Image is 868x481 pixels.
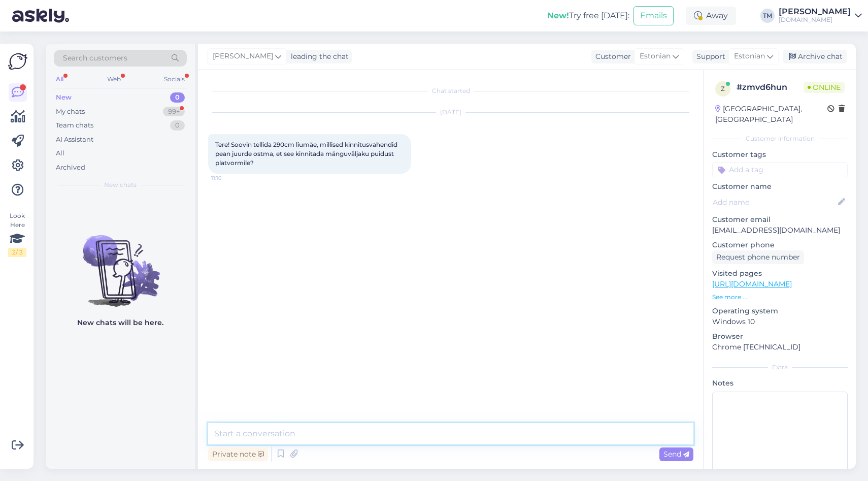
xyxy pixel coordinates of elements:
img: Askly Logo [8,52,27,71]
div: Request phone number [712,250,804,264]
div: Away [686,7,736,25]
div: Try free [DATE]: [547,10,629,22]
div: Archived [56,163,85,173]
div: Customer information [712,134,848,143]
div: 0 [170,120,185,131]
span: z [721,85,725,92]
a: [PERSON_NAME][DOMAIN_NAME] [779,8,862,24]
div: New [56,92,72,103]
p: Browser [712,331,848,342]
span: Search customers [63,53,127,63]
div: Web [105,73,123,86]
span: Estonian [640,51,671,62]
p: Notes [712,378,848,389]
div: All [56,148,64,158]
div: 0 [170,92,185,103]
div: [DATE] [208,108,693,117]
div: [PERSON_NAME] [779,8,851,16]
input: Add a tag [712,162,848,177]
div: Private note [208,447,268,461]
div: Archive chat [783,50,847,63]
p: Customer tags [712,149,848,160]
div: leading the chat [287,51,349,62]
span: Tere! Soovin tellida 290cm liumäe, millised kinnitusvahendid pean juurde ostma, et see kinnitada ... [215,141,399,167]
p: [EMAIL_ADDRESS][DOMAIN_NAME] [712,225,848,236]
b: New! [547,11,569,20]
div: My chats [56,107,85,117]
div: Extra [712,363,848,372]
div: Socials [162,73,187,86]
div: Customer [591,51,631,62]
p: See more ... [712,293,848,302]
div: All [54,73,65,86]
div: Chat started [208,86,693,95]
span: New chats [104,180,137,189]
span: Estonian [734,51,765,62]
p: New chats will be here. [77,317,163,328]
div: [GEOGRAPHIC_DATA], [GEOGRAPHIC_DATA] [715,104,827,125]
p: Customer name [712,181,848,192]
div: 2 / 3 [8,248,26,257]
div: Team chats [56,120,93,131]
span: Send [663,450,689,459]
p: Operating system [712,306,848,316]
span: 11:16 [211,174,249,182]
p: Customer email [712,214,848,225]
div: Look Here [8,211,26,257]
p: Customer phone [712,240,848,250]
span: [PERSON_NAME] [213,51,273,62]
a: [URL][DOMAIN_NAME] [712,279,792,288]
input: Add name [713,197,836,208]
div: TM [760,9,775,23]
span: Online [804,82,845,93]
div: AI Assistant [56,135,93,145]
p: Visited pages [712,268,848,279]
div: [DOMAIN_NAME] [779,16,851,24]
p: Windows 10 [712,316,848,327]
div: Support [692,51,725,62]
button: Emails [633,6,674,25]
p: Chrome [TECHNICAL_ID] [712,342,848,352]
div: 99+ [163,107,185,117]
div: # zmvd6hun [737,81,804,93]
img: No chats [46,217,195,308]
